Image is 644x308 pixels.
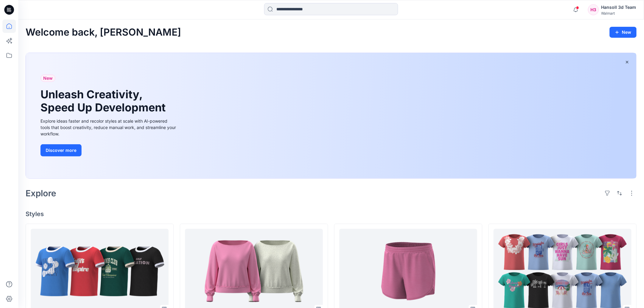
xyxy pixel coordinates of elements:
div: Walmart [601,11,636,16]
h2: Welcome back, [PERSON_NAME] [26,27,181,38]
h4: Styles [26,210,637,218]
div: Explore ideas faster and recolor styles at scale with AI-powered tools that boost creativity, red... [40,118,177,137]
button: Discover more [40,144,82,156]
span: New [43,75,53,82]
div: Hansoll 3d Team [601,4,636,11]
h2: Explore [26,188,56,198]
button: New [610,27,637,38]
div: H3 [588,4,599,15]
h1: Unleash Creativity, Speed Up Development [40,88,168,114]
a: Discover more [40,144,177,156]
